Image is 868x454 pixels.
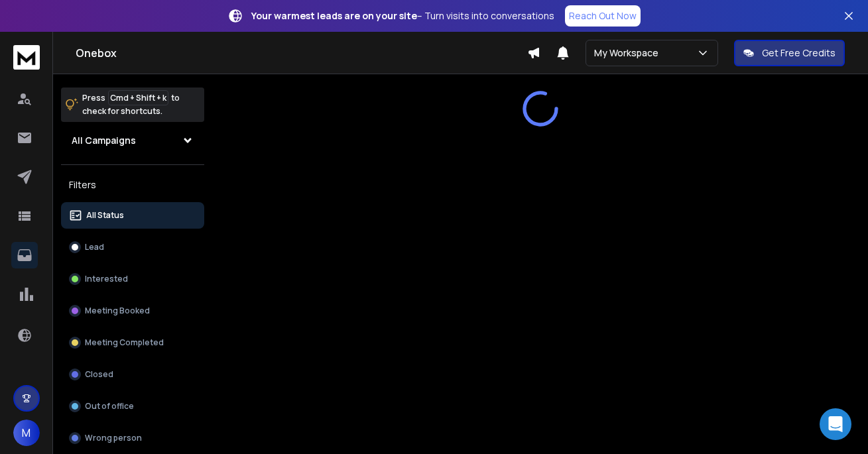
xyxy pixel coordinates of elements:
[251,9,417,22] strong: Your warmest leads are on your site
[61,202,204,229] button: All Status
[734,40,845,66] button: Get Free Credits
[61,234,204,260] button: Lead
[61,176,204,194] h3: Filters
[820,408,851,440] div: Open Intercom Messenger
[762,46,836,60] p: Get Free Credits
[61,425,204,451] button: Wrong person
[61,127,204,154] button: All Campaigns
[76,45,527,61] h1: Onebox
[61,393,204,420] button: Out of office
[85,306,150,316] p: Meeting Booked
[86,210,124,221] p: All Status
[85,433,142,443] p: Wrong person
[85,369,113,380] p: Closed
[85,337,164,348] p: Meeting Completed
[61,298,204,324] button: Meeting Booked
[82,91,180,118] p: Press to check for shortcuts.
[594,46,664,60] p: My Workspace
[72,134,136,147] h1: All Campaigns
[108,90,168,105] span: Cmd + Shift + k
[61,361,204,388] button: Closed
[61,329,204,356] button: Meeting Completed
[85,401,134,412] p: Out of office
[13,420,40,446] button: M
[569,9,637,23] p: Reach Out Now
[85,274,128,284] p: Interested
[13,45,40,70] img: logo
[61,266,204,292] button: Interested
[85,242,104,253] p: Lead
[251,9,554,23] p: – Turn visits into conversations
[565,5,641,27] a: Reach Out Now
